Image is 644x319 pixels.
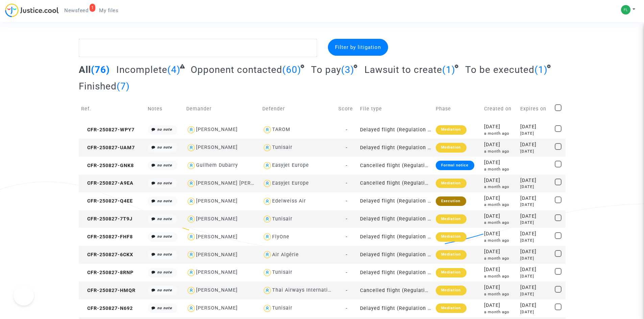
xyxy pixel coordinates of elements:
div: [DATE] [484,123,516,131]
div: [DATE] [520,149,550,154]
img: icon-user.svg [186,268,196,277]
span: Finished [79,81,117,92]
img: icon-user.svg [186,196,196,206]
div: a month ago [484,184,516,190]
span: Lawsuit to create [364,64,442,75]
span: Newsfeed [64,7,88,14]
i: no note [157,199,172,203]
img: icon-user.svg [262,268,272,277]
span: - [346,270,348,275]
i: no note [157,181,172,185]
span: CFR-250827-8RNP [81,270,134,275]
i: no note [157,163,172,167]
div: FlyOne [272,234,289,240]
td: File type [358,97,434,121]
div: [DATE] [520,248,550,256]
img: icon-user.svg [262,286,272,295]
a: 1Newsfeed [59,5,94,16]
td: Expires on [518,97,552,121]
span: Opponent contacted [191,64,282,75]
td: Delayed flight (Regulation EC 261/2004) [358,228,434,246]
i: no note [157,288,172,292]
td: Cancelled flight (Regulation EC 261/2004) [358,175,434,192]
img: jc-logo.svg [5,3,59,17]
div: [DATE] [520,256,550,261]
div: [DATE] [484,159,516,166]
div: [DATE] [520,202,550,208]
div: [DATE] [520,238,550,243]
i: no note [157,306,172,310]
i: no note [157,145,172,150]
div: [DATE] [484,195,516,202]
img: icon-user.svg [186,250,196,260]
div: Mediation [436,214,466,224]
div: [DATE] [520,131,550,136]
span: All [79,64,91,75]
div: Mediation [436,250,466,260]
img: 27626d57a3ba4a5b969f53e3f2c8e71c [621,5,630,15]
div: a month ago [484,166,516,172]
div: Tunisair [272,144,292,150]
div: [DATE] [520,291,550,297]
div: Tunisair [272,216,292,222]
div: a month ago [484,291,516,297]
span: Filter by litigation [335,44,381,50]
div: [DATE] [520,284,550,291]
img: icon-user.svg [186,214,196,224]
div: a month ago [484,202,516,208]
div: Guilhem Dubarry [196,162,238,168]
span: (3) [341,64,354,75]
div: Mediation [436,143,466,152]
div: [DATE] [484,213,516,220]
span: Incomplete [116,64,167,75]
div: Easyjet Europe [272,180,309,186]
div: [DATE] [520,213,550,220]
img: icon-user.svg [186,179,196,188]
div: [DATE] [484,248,516,256]
div: a month ago [484,273,516,279]
div: Execution [436,196,466,206]
span: CFR-250827-UAM7 [81,145,135,151]
img: icon-user.svg [186,143,196,153]
span: - [346,163,348,168]
div: TAROM [272,127,290,132]
div: Mediation [436,179,466,188]
td: Ref. [79,97,146,121]
span: (1) [534,64,548,75]
i: no note [157,270,172,274]
td: Delayed flight (Regulation EC 261/2004) [358,299,434,317]
span: CFR-250827-6CKX [81,252,133,258]
div: Tunisair [272,305,292,311]
td: Demander [184,97,260,121]
span: To pay [311,64,341,75]
img: icon-user.svg [262,250,272,260]
div: Mediation [436,268,466,277]
div: [PERSON_NAME] [196,127,238,132]
td: Created on [482,97,518,121]
div: a month ago [484,131,516,136]
div: [DATE] [520,302,550,309]
td: Phase [433,97,482,121]
div: [PERSON_NAME] [196,287,238,293]
div: Mediation [436,303,466,313]
div: [DATE] [520,273,550,279]
div: [PERSON_NAME] [PERSON_NAME] [196,180,281,186]
div: [DATE] [520,220,550,225]
div: [DATE] [520,230,550,238]
div: Mediation [436,125,466,135]
div: [DATE] [520,266,550,273]
div: [PERSON_NAME] [196,305,238,311]
div: Formal notice [436,161,474,170]
div: [DATE] [520,177,550,184]
div: Mediation [436,232,466,242]
span: (1) [442,64,455,75]
div: [DATE] [520,195,550,202]
span: CFR-250827-Q4EE [81,198,133,204]
div: 1 [90,4,96,12]
span: (60) [282,64,301,75]
td: Delayed flight (Regulation EC 261/2004) [358,192,434,210]
span: - [346,216,348,222]
span: (76) [91,64,110,75]
span: - [346,127,348,133]
span: CFR-250827-7T9J [81,216,133,222]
